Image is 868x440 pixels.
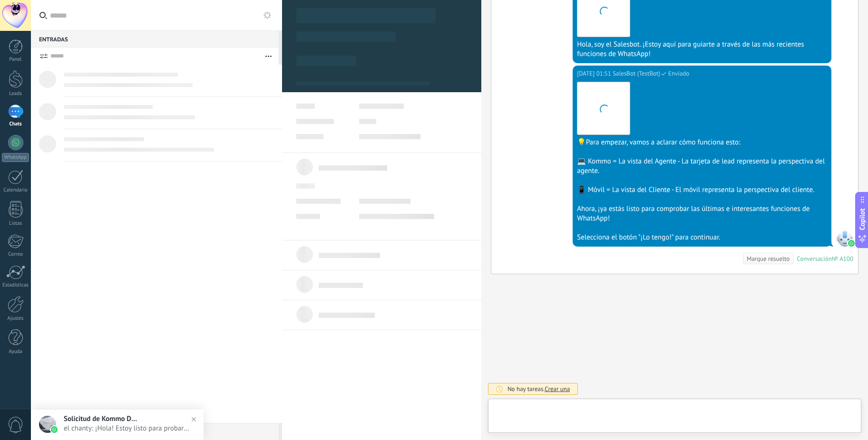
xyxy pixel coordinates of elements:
[2,121,29,127] div: Chats
[848,240,855,247] img: waba.svg
[2,153,29,162] div: WhatsApp
[545,385,570,393] span: Crear una
[64,414,140,423] span: Solicitud de Kommo Demo
[797,255,832,263] div: Conversación
[577,138,827,147] div: 💡Para empezar, vamos a aclarar cómo funciona esto:
[507,385,570,393] div: No hay tareas.
[577,69,613,78] div: [DATE] 01:51
[577,204,827,223] div: Ahora, ¡ya estás listo para comprobar las últimas e interesantes funciones de WhatsApp!
[832,255,853,263] div: № A100
[2,349,29,355] div: Ayuda
[2,251,29,258] div: Correo
[836,230,853,247] span: SalesBot
[577,40,827,59] div: Hola, soy el Salesbot. ¡Estoy aquí para guiarte a través de las más recientes funciones de WhatsApp!
[64,424,190,433] span: el chanty: ¡Hola! Estoy listo para probar WhatsApp en Kommo. Mi código de verificación es v3mMKX
[577,157,827,176] div: 💻 Kommo = La vista del Agente - La tarjeta de lead representa la perspectiva del agente.
[668,69,689,78] span: Enviado
[577,233,827,242] div: Selecciona el botón "¡Lo tengo!" para continuar.
[747,254,790,263] div: Marque resuelto
[2,316,29,322] div: Ajustes
[31,30,279,48] div: Entradas
[858,209,867,230] span: Copilot
[51,426,58,433] img: waba.svg
[2,187,29,193] div: Calendario
[2,57,29,63] div: Panel
[613,69,660,78] span: SalesBot (TestBot)
[2,91,29,97] div: Leads
[31,410,204,440] a: Solicitud de Kommo Demoel chanty: ¡Hola! Estoy listo para probar WhatsApp en Kommo. Mi código de ...
[2,282,29,288] div: Estadísticas
[2,220,29,227] div: Listas
[258,48,279,65] button: Más
[187,412,201,426] img: close_notification.svg
[577,185,827,195] div: 📱 Móvil = La vista del Cliente - El móvil representa la perspectiva del cliente.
